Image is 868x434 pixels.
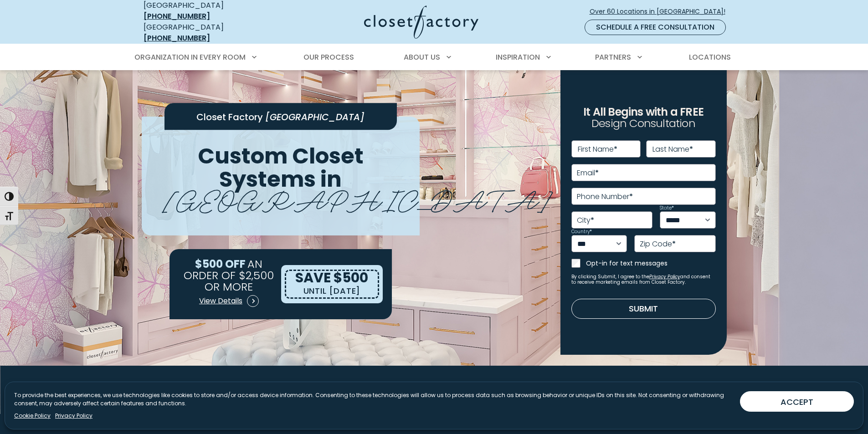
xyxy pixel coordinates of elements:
[571,230,592,234] label: Country
[595,52,631,62] span: Partners
[577,169,599,177] label: Email
[144,22,276,44] div: [GEOGRAPHIC_DATA]
[303,285,361,297] p: UNTIL [DATE]
[195,256,246,271] span: $500 OFF
[144,11,210,21] a: [PHONE_NUMBER]
[571,274,716,285] small: By clicking Submit, I agree to the and consent to receive marketing emails from Closet Factory.
[144,33,210,43] a: [PHONE_NUMBER]
[585,20,726,35] a: Schedule a Free Consultation
[14,412,51,420] a: Cookie Policy
[134,52,246,62] span: Organization in Every Room
[14,391,733,408] p: To provide the best experiences, we use technologies like cookies to store and/or access device i...
[295,268,368,287] span: SAVE $500
[640,240,676,248] label: Zip Code
[196,111,263,123] span: Closet Factory
[199,296,242,306] span: View Details
[652,146,693,153] label: Last Name
[589,4,733,20] a: Over 60 Locations in [GEOGRAPHIC_DATA]!
[577,193,633,200] label: Phone Number
[198,141,364,194] span: Custom Closet Systems in
[184,256,274,294] span: AN ORDER OF $2,500 OR MORE
[55,412,92,420] a: Privacy Policy
[163,177,552,219] span: [GEOGRAPHIC_DATA]
[577,217,594,224] label: City
[586,259,716,268] label: Opt-in for text messages
[496,52,540,62] span: Inspiration
[649,273,680,280] a: Privacy Policy
[199,292,259,310] a: View Details
[128,45,740,70] nav: Primary Menu
[364,5,478,39] img: Closet Factory Logo
[660,206,674,210] label: State
[578,146,617,153] label: First Name
[591,116,695,131] span: Design Consultation
[583,104,704,119] span: It All Begins with a FREE
[404,52,440,62] span: About Us
[303,52,354,62] span: Our Process
[689,52,731,62] span: Locations
[571,299,716,319] button: Submit
[590,7,733,16] span: Over 60 Locations in [GEOGRAPHIC_DATA]!
[740,391,854,412] button: ACCEPT
[265,111,365,123] span: [GEOGRAPHIC_DATA]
